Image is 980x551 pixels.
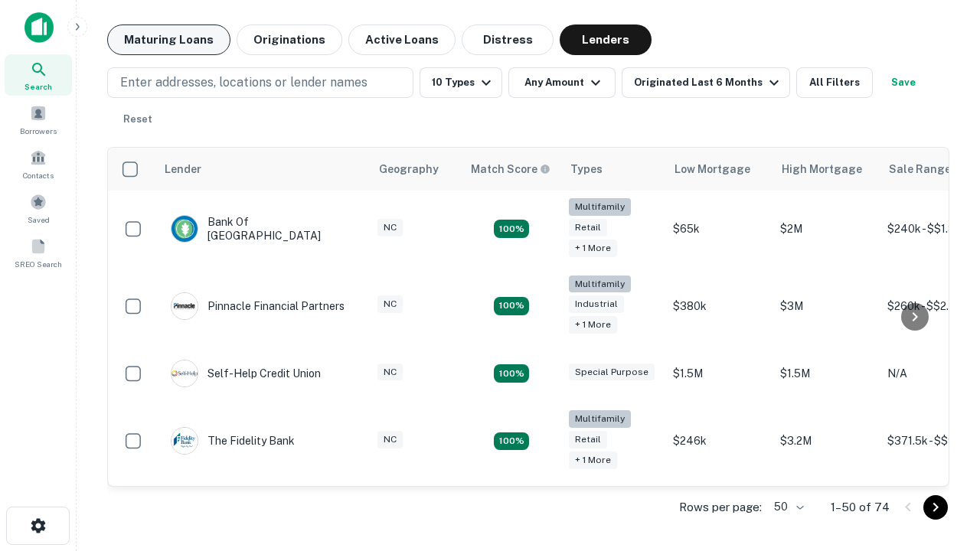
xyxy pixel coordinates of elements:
[165,160,201,178] div: Lender
[569,295,624,313] div: Industrial
[782,160,862,178] div: High Mortgage
[171,360,198,386] img: picture
[155,148,370,191] th: Lender
[24,80,52,93] span: Search
[569,275,631,293] div: Multifamily
[107,24,230,55] button: Maturing Loans
[15,258,62,270] span: SREO Search
[377,219,403,236] div: NC
[768,496,806,518] div: 50
[494,297,529,315] div: Matching Properties: 14, hasApolloMatch: undefined
[471,161,547,178] h6: Match Score
[560,24,652,55] button: Lenders
[634,73,783,92] div: Originated Last 6 Months
[171,216,198,242] img: picture
[773,268,880,345] td: $3M
[23,169,54,181] span: Contacts
[831,498,890,517] p: 1–50 of 74
[462,148,561,191] th: Capitalize uses an advanced AI algorithm to match your search with the best lender. The match sco...
[879,67,928,98] button: Save your search to get updates of matches that match your search criteria.
[569,364,655,381] div: Special Purpose
[20,125,57,137] span: Borrowers
[120,73,367,92] p: Enter addresses, locations or lender names
[471,161,550,178] div: Capitalize uses an advanced AI algorithm to match your search with the best lender. The match sco...
[377,364,403,381] div: NC
[773,403,880,480] td: $3.2M
[665,191,773,268] td: $65k
[420,67,502,98] button: 10 Types
[5,54,72,96] a: Search
[665,268,773,345] td: $380k
[171,215,354,243] div: Bank Of [GEOGRAPHIC_DATA]
[171,427,295,455] div: The Fidelity Bank
[370,148,462,191] th: Geography
[569,198,631,216] div: Multifamily
[569,410,631,428] div: Multifamily
[569,431,607,448] div: Retail
[377,431,403,448] div: NC
[24,12,54,43] img: capitalize-icon.png
[569,219,607,236] div: Retail
[5,99,72,140] a: Borrowers
[773,148,880,191] th: High Mortgage
[107,67,413,98] button: Enter addresses, locations or lender names
[494,432,529,451] div: Matching Properties: 10, hasApolloMatch: undefined
[665,148,773,191] th: Low Mortgage
[379,160,439,178] div: Geography
[569,240,617,257] div: + 1 more
[171,292,345,320] div: Pinnacle Financial Partners
[773,344,880,403] td: $1.5M
[494,220,529,238] div: Matching Properties: 17, hasApolloMatch: undefined
[508,67,616,98] button: Any Amount
[28,214,50,226] span: Saved
[494,364,529,383] div: Matching Properties: 11, hasApolloMatch: undefined
[675,160,750,178] div: Low Mortgage
[462,24,554,55] button: Distress
[923,495,948,520] button: Go to next page
[377,295,403,313] div: NC
[889,160,951,178] div: Sale Range
[113,104,162,135] button: Reset
[171,428,198,454] img: picture
[561,148,665,191] th: Types
[796,67,873,98] button: All Filters
[171,293,198,319] img: picture
[773,191,880,268] td: $2M
[622,67,790,98] button: Originated Last 6 Months
[665,403,773,480] td: $246k
[569,316,617,334] div: + 1 more
[903,429,980,502] iframe: Chat Widget
[5,187,72,229] a: Saved
[237,24,342,55] button: Originations
[171,360,321,387] div: Self-help Credit Union
[5,232,72,273] a: SREO Search
[665,344,773,403] td: $1.5M
[570,160,603,178] div: Types
[569,452,617,469] div: + 1 more
[679,498,762,517] p: Rows per page:
[5,143,72,184] a: Contacts
[348,24,456,55] button: Active Loans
